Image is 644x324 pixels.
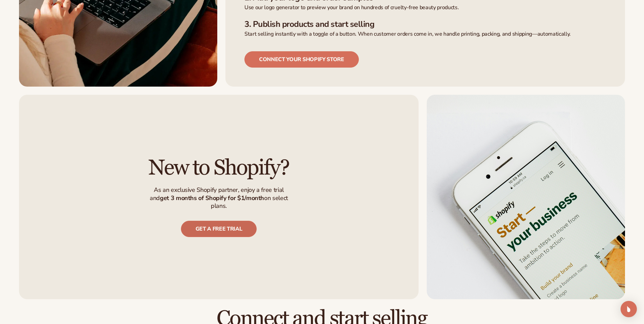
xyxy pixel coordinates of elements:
[244,4,606,11] p: Use our logo generator to preview your brand on hundreds of cruelty-free beauty products.
[160,194,264,202] strong: get 3 months of Shopify for $1/month
[244,51,359,68] a: Connect your shopify store
[621,301,637,317] div: Open Intercom Messenger
[181,221,257,237] a: get a free trial
[244,31,606,38] p: Start selling instantly with a toggle of a button. When customer orders come in, we handle printi...
[427,95,625,299] img: Shopify login screen on phone.
[244,19,606,29] h3: 3. Publish products and start selling
[145,186,293,210] p: As an exclusive Shopify partner, enjoy a free trial and on select plans.
[148,157,289,179] h2: New to Shopify?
